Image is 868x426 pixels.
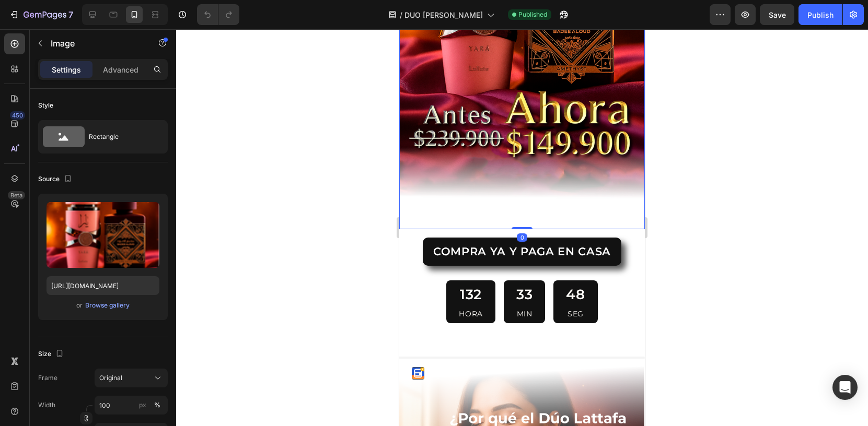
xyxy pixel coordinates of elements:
div: Publish [807,9,834,20]
span: Original [99,373,122,383]
iframe: Design area [399,29,645,426]
label: Width [38,400,55,410]
div: Style [38,101,53,110]
button: Save [760,4,794,25]
button: Browse gallery [85,300,130,311]
div: Source [38,172,74,186]
button: Original [95,369,168,387]
button: % [136,399,149,411]
input: https://example.com/image.jpg [47,276,159,295]
span: or [76,299,83,312]
div: Beta [8,191,25,199]
div: Rectangle [89,125,153,149]
label: Frame [38,373,57,383]
button: Publish [798,4,842,25]
button: 7 [4,4,78,25]
div: % [154,400,160,410]
input: px% [95,396,168,415]
span: Published [518,10,547,19]
p: Settings [52,64,81,75]
img: preview-image [47,202,159,268]
div: 450 [10,111,25,120]
div: Size [38,347,66,361]
span: / [400,9,402,20]
div: Undo/Redo [197,4,239,25]
p: Advanced [103,64,138,75]
span: Save [769,10,786,19]
div: px [139,400,146,410]
button: px [151,399,164,411]
div: Browse gallery [85,301,130,310]
p: 7 [68,8,73,21]
p: Image [51,37,140,50]
span: DUO [PERSON_NAME] [404,9,483,20]
div: Open Intercom Messenger [832,375,858,400]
